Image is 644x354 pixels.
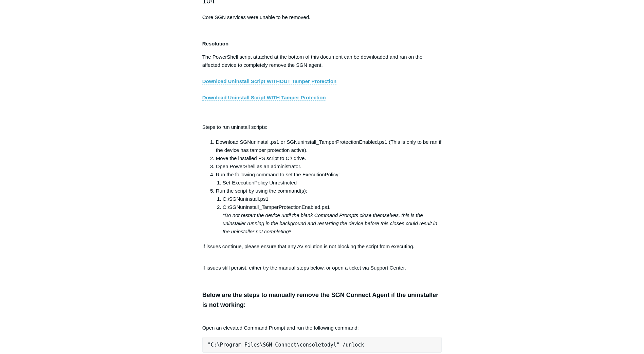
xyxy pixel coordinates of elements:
[202,264,442,272] p: If issues still persist, either try the manual steps below, or open a ticket via Support Center.
[202,53,442,118] p: The PowerShell script attached at the bottom of this document can be downloaded and ran on the af...
[223,179,442,187] li: Set-ExecutionPolicy Unrestricted
[216,138,442,154] li: Download SGNuninstall.ps1 or SGNuninstall_TamperProtectionEnabled.ps1 (This is only to be ran if ...
[202,242,442,259] p: If issues continue, please ensure that any AV solution is not blocking the script from executing.
[202,290,442,310] h3: Below are the steps to manually remove the SGN Connect Agent if the uninstaller is not working:
[216,154,442,162] li: Move the installed PS script to C:\ drive.
[223,203,442,236] li: C:\SGNuninstall_TamperProtectionEnabled.ps1
[202,337,442,353] pre: "C:\Program Files\SGN Connect\consoletodyl" /unlock
[202,95,326,101] a: Download Uninstall Script WITH Tamper Protection
[216,162,442,171] li: Open PowerShell as an administrator.
[223,195,442,203] li: C:\SGNuninstall.ps1
[202,41,229,46] strong: Resolution
[202,13,442,21] p: Core SGN services were unable to be removed.
[202,316,442,332] p: Open an elevated Command Prompt and run the following command:
[202,78,337,84] a: Download Uninstall Script WITHOUT Tamper Protection
[216,171,442,187] li: Run the following command to set the ExecutionPolicy:
[202,123,442,131] p: Steps to run uninstall scripts:
[223,212,437,234] em: *Do not restart the device until the blank Command Prompts close themselves, this is the uninstal...
[216,187,442,236] li: Run the script by using the command(s):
